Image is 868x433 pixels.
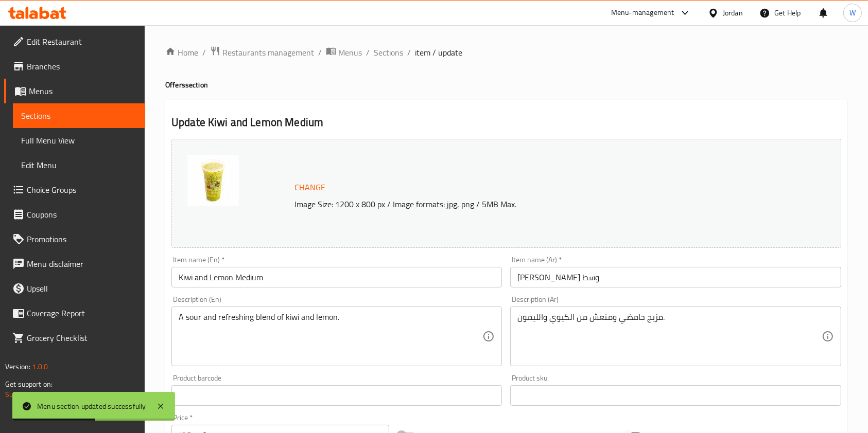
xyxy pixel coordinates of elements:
span: Change [294,180,325,195]
input: Enter name Ar [510,267,841,287]
a: Branches [4,54,145,79]
a: Home [165,46,198,59]
span: Version: [5,360,30,373]
a: Menus [326,46,362,59]
a: Edit Restaurant [4,29,145,54]
span: item / update [415,46,462,59]
a: Coupons [4,202,145,227]
a: Upsell [4,276,145,301]
h2: Update Kiwi and Lemon Medium [171,115,841,130]
span: Choice Groups [27,184,137,196]
a: Full Menu View [13,128,145,153]
li: / [366,46,370,59]
input: Enter name En [171,267,502,287]
div: Menu-management [611,7,674,19]
span: Get support on: [5,377,53,391]
nav: breadcrumb [165,46,847,59]
a: Grocery Checklist [4,326,145,350]
div: Jordan [723,7,743,19]
a: Restaurants management [210,46,314,59]
span: Edit Restaurant [27,35,137,48]
textarea: A sour and refreshing blend of kiwi and lemon. [179,312,482,361]
span: W [849,7,856,19]
input: Please enter product sku [510,385,841,406]
li: / [407,46,411,59]
a: Menu disclaimer [4,251,145,276]
p: Image Size: 1200 x 800 px / Image formats: jpg, png / 5MB Max. [290,198,769,210]
span: Menu disclaimer [27,258,137,270]
textarea: مزيج حامضي ومنعش من الكيوي والليمون. [517,312,821,361]
input: Please enter product barcode [171,385,502,406]
span: Branches [27,60,137,73]
span: 1.0.0 [32,360,48,373]
span: Menus [29,85,137,97]
span: Edit Menu [21,159,137,171]
span: Upsell [27,282,137,295]
span: Coverage Report [27,307,137,319]
a: Menus [4,79,145,103]
a: Edit Menu [13,153,145,177]
div: Menu section updated successfully [37,401,146,412]
a: Support.OpsPlatform [5,388,71,401]
span: Promotions [27,233,137,245]
li: / [202,46,206,59]
h4: Offers section [165,80,847,90]
span: Grocery Checklist [27,332,137,344]
span: Full Menu View [21,134,137,147]
a: Coverage Report [4,301,145,326]
span: Menus [338,46,362,59]
span: Sections [21,110,137,122]
span: Restaurants management [222,46,314,59]
a: Promotions [4,227,145,251]
a: Sections [13,103,145,128]
a: Sections [374,46,403,59]
li: / [318,46,322,59]
span: Coupons [27,208,137,221]
img: %D9%83%D9%8A%D9%88%D9%8A_%D9%88%D9%84%D9%8A%D9%85%D9%88%D9%8663884124291314638910217774545872.jpg [187,155,239,206]
button: Change [290,177,329,198]
a: Choice Groups [4,177,145,202]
